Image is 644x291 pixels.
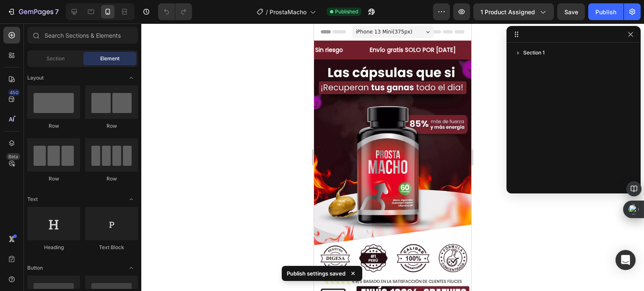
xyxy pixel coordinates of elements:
[27,74,44,82] span: Layout
[266,8,268,16] span: /
[158,3,192,20] div: Undo/Redo
[615,250,636,270] div: Open Intercom Messenger
[3,3,62,20] button: 7
[27,196,38,203] span: Text
[314,23,471,291] iframe: Design area
[564,8,578,15] span: Save
[287,269,345,278] p: Publish settings saved
[27,122,80,130] div: Row
[27,264,43,272] span: Button
[595,8,616,16] div: Publish
[335,8,358,15] span: Published
[85,122,138,130] div: Row
[523,49,545,57] span: Section 1
[480,8,535,16] span: 1 product assigned
[473,3,554,20] button: 1 product assigned
[27,27,138,44] input: Search Sections & Elements
[55,7,59,17] p: 7
[125,71,138,85] span: Toggle open
[85,175,138,183] div: Row
[125,261,138,275] span: Toggle open
[6,153,20,160] div: Beta
[27,175,80,183] div: Row
[8,89,20,96] div: 450
[270,8,306,16] span: ProstaMacho
[588,3,623,20] button: Publish
[125,193,138,206] span: Toggle open
[100,55,119,62] span: Element
[85,244,138,251] div: Text Block
[557,3,585,20] button: Save
[47,55,65,62] span: Section
[27,244,80,251] div: Heading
